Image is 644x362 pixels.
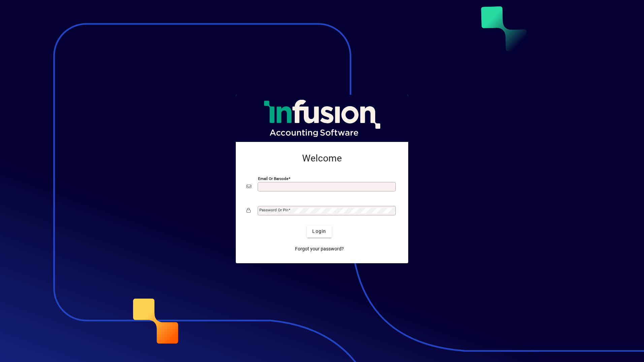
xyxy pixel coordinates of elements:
[312,228,326,235] span: Login
[258,176,288,181] mat-label: Email or Barcode
[292,243,347,255] a: Forgot your password?
[307,225,331,238] button: Login
[247,153,397,164] h2: Welcome
[295,245,344,252] span: Forgot your password?
[259,208,288,212] mat-label: Password or Pin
